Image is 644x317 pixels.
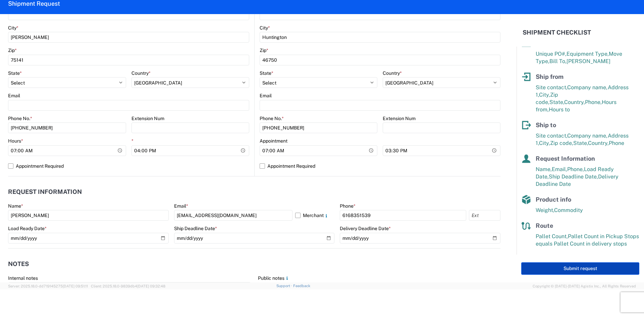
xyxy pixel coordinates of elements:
h2: Shipment Checklist [523,29,591,37]
span: Phone, [567,166,584,172]
span: Phone [609,140,624,146]
span: Company name, [567,84,608,91]
label: Country [383,70,402,76]
span: Weight, [536,207,554,213]
span: City, [539,92,550,98]
label: City [8,25,18,31]
h2: Request Information [8,189,82,195]
span: Ship Deadline Date, [549,173,598,180]
span: Pallet Count, [536,233,568,240]
label: Extension Num [131,115,164,121]
label: Public notes [258,275,290,281]
span: Name, [536,166,552,172]
label: City [260,25,270,31]
label: Email [260,93,272,99]
a: Feedback [293,284,310,288]
label: State [8,70,22,76]
label: Zip [260,47,268,53]
label: Phone No. [8,115,32,121]
span: Country, [564,99,585,105]
span: Route [536,222,553,229]
a: Support [276,284,293,288]
span: Product info [536,196,571,203]
span: Pallet Count in Pickup Stops equals Pallet Count in delivery stops [536,233,639,247]
span: Server: 2025.18.0-dd719145275 [8,284,88,288]
span: State, [549,99,564,105]
label: Extension Num [383,115,416,121]
span: Copyright © [DATE]-[DATE] Agistix Inc., All Rights Reserved [533,283,636,289]
label: Name [8,203,23,209]
label: Hours [8,138,23,144]
label: Delivery Deadline Date [340,225,391,231]
span: Ship to [536,121,556,128]
label: Zip [8,47,17,53]
span: Email, [552,166,567,172]
span: Commodity [554,207,583,213]
span: [DATE] 09:51:11 [63,284,88,288]
label: Appointment [260,138,287,144]
h2: Notes [8,261,29,267]
span: [PERSON_NAME] [567,58,610,64]
label: Load Ready Date [8,225,47,231]
label: Phone No. [260,115,284,121]
label: State [260,70,273,76]
span: [DATE] 09:32:48 [137,284,165,288]
label: Appointment Required [260,161,500,171]
span: Zip code, [550,140,573,146]
span: Country, [588,140,609,146]
span: Hours to [549,106,570,113]
input: Ext [469,210,500,221]
span: Company name, [567,133,608,139]
span: State, [573,140,588,146]
span: Ship from [536,73,563,80]
span: Equipment Type, [567,51,609,57]
label: Email [8,93,20,99]
label: Internal notes [8,275,38,281]
label: Country [131,70,151,76]
span: City, [539,140,550,146]
label: Merchant [295,210,335,221]
span: Client: 2025.18.0-9839db4 [91,284,165,288]
label: Ship Deadline Date [174,225,217,231]
span: Request Information [536,155,595,162]
span: Phone, [585,99,602,105]
span: Site contact, [536,84,567,91]
span: Bill To, [549,58,567,64]
span: Site contact, [536,133,567,139]
label: Appointment Required [8,161,249,171]
button: Submit request [521,262,639,275]
label: Email [174,203,188,209]
label: Phone [340,203,356,209]
span: Unique PO#, [536,51,567,57]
